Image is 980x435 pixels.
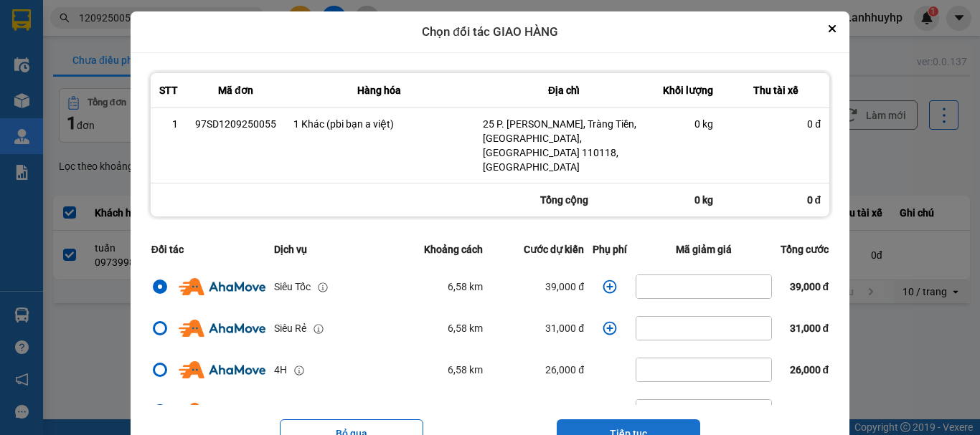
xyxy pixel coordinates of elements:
[730,117,821,131] div: 0 đ
[159,82,178,99] div: STT
[179,320,265,337] img: Ahamove
[654,183,722,216] div: 0 kg
[631,233,776,266] th: Mã giảm giá
[387,307,487,349] td: 6,58 km
[159,117,178,131] div: 1
[179,278,265,295] img: Ahamove
[730,82,821,99] div: Thu tài xế
[274,403,287,419] div: 2H
[274,320,306,336] div: Siêu Rẻ
[387,266,487,307] td: 6,58 km
[790,281,829,292] span: 39,000 đ
[790,322,829,334] span: 31,000 đ
[195,117,276,131] div: 97SD1209250055
[387,391,487,432] td: 6,58 km
[274,362,287,378] div: 4H
[387,233,487,266] th: Khoảng cách
[487,233,588,266] th: Cước dự kiến
[293,117,466,131] div: 1 Khác (pbi bạn a việt)
[487,307,588,349] td: 31,000 đ
[588,233,631,266] th: Phụ phí
[824,20,841,37] button: Close
[662,82,713,99] div: Khối lượng
[790,364,829,376] span: 26,000 đ
[274,279,311,295] div: Siêu Tốc
[131,11,849,53] div: Chọn đối tác GIAO HÀNG
[483,82,645,99] div: Địa chỉ
[179,361,265,378] img: Ahamove
[662,117,713,131] div: 0 kg
[195,82,276,99] div: Mã đơn
[293,82,466,99] div: Hàng hóa
[147,233,270,266] th: Đối tác
[387,349,487,391] td: 6,58 km
[483,117,645,174] div: 25 P. [PERSON_NAME], Tràng Tiền, [GEOGRAPHIC_DATA], [GEOGRAPHIC_DATA] 110118, [GEOGRAPHIC_DATA]
[487,266,588,307] td: 39,000 đ
[487,349,588,391] td: 26,000 đ
[487,391,588,432] td: 31,000 đ
[474,183,654,216] div: Tổng cộng
[776,233,833,266] th: Tổng cước
[179,403,265,420] img: Ahamove
[270,233,387,266] th: Dịch vụ
[722,183,829,216] div: 0 đ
